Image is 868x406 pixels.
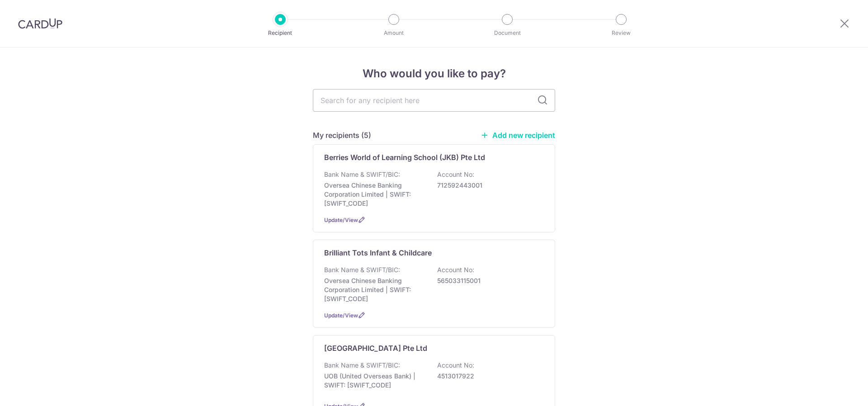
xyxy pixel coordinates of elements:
[437,372,538,381] p: 4513017922
[18,18,62,29] img: CardUp
[481,131,555,140] a: Add new recipient
[324,361,400,370] p: Bank Name & SWIFT/BIC:
[437,181,538,190] p: 712592443001
[324,343,427,354] p: [GEOGRAPHIC_DATA] Pte Ltd
[437,276,538,285] p: 565033115001
[324,217,358,223] a: Update/View
[324,276,425,303] p: Oversea Chinese Banking Corporation Limited | SWIFT: [SWIFT_CODE]
[313,66,555,82] h4: Who would you like to pay?
[437,170,474,179] p: Account No:
[360,28,427,38] p: Amount
[437,361,474,370] p: Account No:
[437,265,474,274] p: Account No:
[588,28,655,38] p: Review
[324,312,358,319] a: Update/View
[313,130,371,141] h5: My recipients (5)
[324,265,400,274] p: Bank Name & SWIFT/BIC:
[324,372,425,390] p: UOB (United Overseas Bank) | SWIFT: [SWIFT_CODE]
[313,89,555,112] input: Search for any recipient here
[324,247,432,258] p: Brilliant Tots Infant & Childcare
[247,28,314,38] p: Recipient
[474,28,541,38] p: Document
[324,152,485,163] p: Berries World of Learning School (JKB) Pte Ltd
[324,170,400,179] p: Bank Name & SWIFT/BIC:
[324,181,425,208] p: Oversea Chinese Banking Corporation Limited | SWIFT: [SWIFT_CODE]
[810,379,859,401] iframe: Opens a widget where you can find more information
